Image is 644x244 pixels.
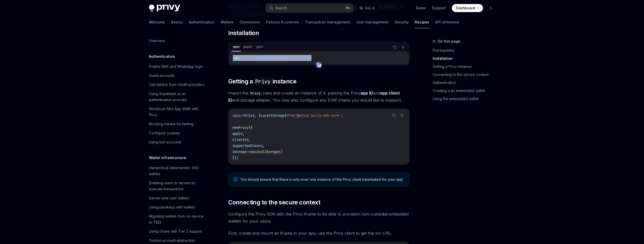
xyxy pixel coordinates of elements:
[243,131,245,136] span: ,
[399,112,405,118] button: Ask AI
[228,77,296,85] span: Getting a instance
[145,36,209,45] a: Overview
[145,71,209,80] a: Guest accounts
[266,16,299,28] a: Policies & controls
[149,106,206,118] div: Worldcoin Mini App SIWE with Privy
[249,149,255,154] span: new
[249,137,251,142] span: ,
[189,16,215,28] a: Authentication
[221,16,234,28] a: Wallets
[145,104,209,119] a: Worldcoin Mini App SIWE with Privy
[275,5,289,11] div: Search...
[263,143,265,148] span: ,
[145,62,209,71] a: Enable SMS and WhatsApp login
[149,213,206,225] div: Migrating wallets from on-device to TEEs
[242,44,254,50] div: pnpm
[305,16,350,28] a: Transaction management
[145,163,209,178] a: Hierarchical deterministic (HD) wallets
[245,113,255,118] span: Privy
[233,56,239,60] span: npm
[232,131,243,136] span: appId
[232,143,263,148] span: supportedChains
[149,121,193,127] div: Mocking tokens for testing
[228,198,320,206] span: Connecting to the secure context
[149,165,206,177] div: Hierarchical deterministic (HD) wallets
[433,79,499,87] a: Authentication
[238,125,249,130] span: Privy
[149,180,206,192] div: Enabling users or servers to execute transactions
[341,113,343,118] span: ;
[433,87,499,95] a: Creating a an embedded wallet
[145,119,209,129] a: Mocking tokens for testing
[145,80,209,89] a: Use tokens from OAuth providers
[435,16,459,28] a: API reference
[261,113,285,118] span: LocalStorage
[228,29,259,37] span: Installation
[232,113,245,118] span: import
[433,46,499,54] a: Prerequisites
[253,56,309,60] span: @privy-io/js-sdk-core@latest
[149,228,202,234] div: Using chains with Tier 2 support
[232,156,238,160] span: });
[255,44,264,50] div: yarn
[400,44,406,50] button: Ask AI
[253,78,273,85] code: Privy
[232,137,249,142] span: clientId
[232,125,238,130] span: new
[456,6,475,11] span: Dashboard
[487,4,495,12] button: Toggle dark mode
[228,230,410,237] span: First, create and mount an iframe in your app, use the Privy client to get the src URL.
[255,113,261,118] span: , {
[145,89,209,104] a: Using Supabase as an authentication provider
[255,149,279,154] span: LocalStorage
[432,6,446,11] a: Support
[452,4,483,12] a: Dashboard
[145,129,209,138] a: Configure cookies
[438,38,460,44] span: On this page
[266,4,354,13] button: Search...⌘K
[249,125,253,130] span: ({
[240,16,260,28] a: Connectors
[149,73,175,79] div: Guest accounts
[171,16,183,28] a: Basics
[360,90,373,96] strong: app ID
[240,177,404,182] span: You should ensure that there is only ever one instance of the Privy client instantiated for your ...
[149,5,180,12] img: dark logo
[279,149,283,154] span: ()
[365,6,375,11] span: Ask AI
[145,194,209,203] a: Server-side user wallets
[149,82,205,88] div: Use tokens from OAuth providers
[248,90,262,96] code: Privy
[149,91,206,103] div: Using Supabase as an authentication provider
[228,210,410,225] span: Configure the Privy SDK with the Privy iframe to be able to provision non-custodial embedded wall...
[149,204,195,210] div: Using passkeys with wallets
[149,155,186,161] h5: Wallet infrastructure
[233,177,237,181] svg: Note
[433,63,499,71] a: Getting a Privy instance
[149,53,175,59] h5: Authentication
[392,44,398,50] button: Copy the contents from the code block
[149,38,165,44] div: Overview
[295,113,341,118] span: '@privy-io/js-sdk-core'
[145,212,209,227] a: Migrating wallets from on-device to TEEs
[433,71,499,79] a: Connecting to the secure context
[145,178,209,194] a: Enabling users or servers to execute transactions
[145,138,209,147] a: Using test accounts
[345,6,351,10] span: ⌘ K
[232,149,249,154] span: storage:
[149,16,165,28] a: Welcome
[149,139,181,145] div: Using test accounts
[356,4,378,13] button: Ask AI
[356,16,388,28] a: User management
[228,89,410,104] span: Import the class and create an instance of it, passing the Privy and and storage adapter. You may...
[149,195,189,201] div: Server-side user wallets
[433,95,499,103] a: Using the embedded wallet
[231,44,241,50] div: npm
[287,113,295,118] span: from
[433,54,499,63] a: Installation
[149,64,203,70] div: Enable SMS and WhatsApp login
[145,203,209,212] a: Using passkeys with wallets
[391,112,397,118] button: Copy the contents from the code block
[145,227,209,236] a: Using chains with Tier 2 support
[416,6,426,11] a: Demo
